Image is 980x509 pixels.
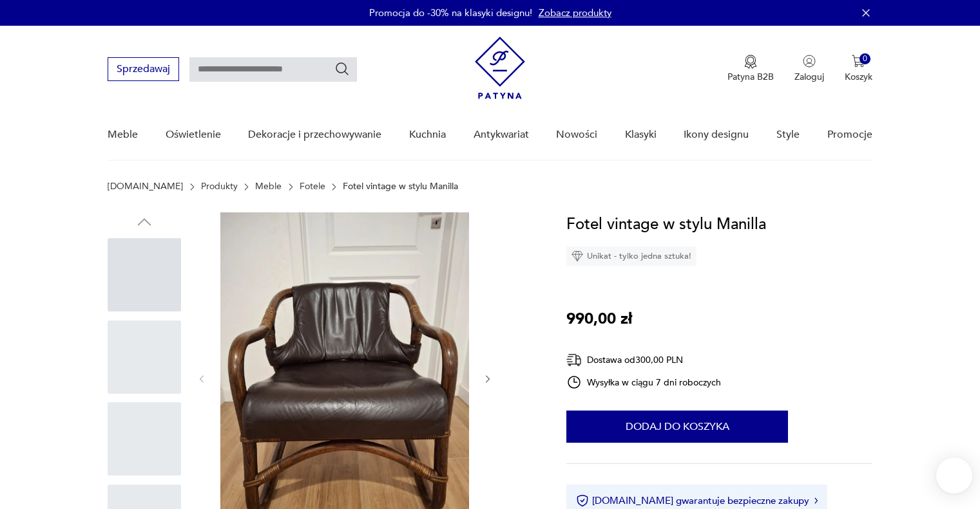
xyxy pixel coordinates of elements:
a: Dekoracje i przechowywanie [248,110,381,160]
img: Ikonka użytkownika [803,55,816,68]
button: [DOMAIN_NAME] gwarantuje bezpieczne zakupy [576,494,818,507]
img: Ikona certyfikatu [576,494,589,507]
button: Dodaj do koszyka [566,411,788,443]
a: Style [776,110,800,160]
a: Zobacz produkty [539,6,611,19]
a: Klasyki [625,110,657,160]
a: Sprzedawaj [108,66,179,75]
p: Promocja do -30% na klasyki designu! [369,6,532,19]
p: Patyna B2B [727,71,774,83]
a: Kuchnia [409,110,446,160]
img: Patyna - sklep z meblami i dekoracjami vintage [475,37,525,99]
img: Ikona koszyka [852,55,865,68]
button: 0Koszyk [845,55,872,83]
a: Fotele [300,181,325,192]
a: Promocje [827,110,872,160]
a: Produkty [201,181,238,192]
iframe: Smartsupp widget button [936,458,972,494]
a: Meble [108,110,138,160]
div: Unikat - tylko jedna sztuka! [566,246,697,266]
button: Patyna B2B [727,55,774,83]
img: Ikona dostawy [566,352,582,368]
h1: Fotel vintage w stylu Manilla [566,212,766,237]
img: Ikona medalu [744,55,757,69]
a: Antykwariat [474,110,529,160]
p: Koszyk [845,71,872,83]
p: 990,00 zł [566,307,632,331]
img: Ikona strzałki w prawo [814,497,818,504]
img: Ikona diamentu [572,250,583,262]
a: Ikony designu [684,110,749,160]
button: Sprzedawaj [108,57,179,81]
a: Oświetlenie [166,110,221,160]
button: Zaloguj [794,55,824,83]
a: Nowości [556,110,597,160]
p: Zaloguj [794,71,824,83]
a: Ikona medaluPatyna B2B [727,55,774,83]
div: Dostawa od 300,00 PLN [566,352,721,368]
button: Szukaj [334,61,350,77]
a: Meble [255,181,282,192]
div: Wysyłka w ciągu 7 dni roboczych [566,375,721,390]
div: 0 [860,53,870,64]
p: Fotel vintage w stylu Manilla [343,181,458,192]
a: [DOMAIN_NAME] [108,181,183,192]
